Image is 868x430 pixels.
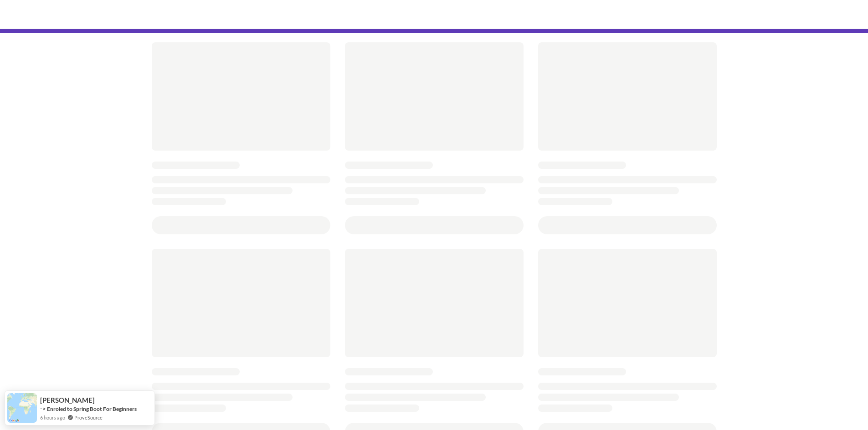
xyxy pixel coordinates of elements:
a: ProveSource [74,414,103,421]
span: -> [40,405,46,412]
span: [PERSON_NAME] [40,396,95,404]
img: provesource social proof notification image [7,393,37,423]
span: 6 hours ago [40,414,65,421]
a: Enroled to Spring Boot For Beginners [47,405,137,413]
